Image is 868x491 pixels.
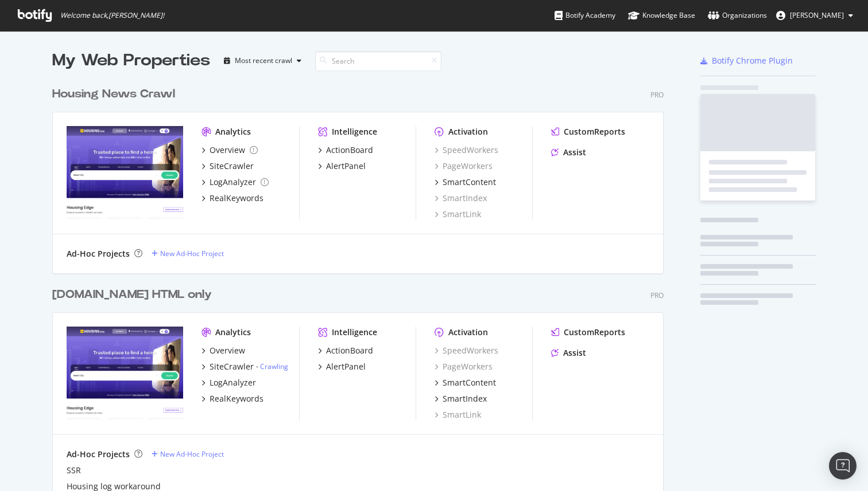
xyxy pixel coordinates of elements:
[201,160,254,172] a: SiteCrawler
[52,286,212,303] div: [DOMAIN_NAME] HTML only
[210,377,256,388] div: LogAnalyzer
[160,449,224,459] div: New Ad-Hoc Project
[318,160,366,172] a: AlertPanel
[201,144,258,156] a: Overview
[563,147,586,158] div: Assist
[67,248,130,260] div: Ad-Hoc Projects
[443,377,496,388] div: SmartContent
[52,86,175,103] div: Housing News Crawl
[160,249,224,258] div: New Ad-Hoc Project
[219,52,306,70] button: Most recent crawl
[551,147,586,158] a: Assist
[210,345,245,356] div: Overview
[443,176,496,188] div: SmartContent
[555,10,615,21] div: Botify Academy
[201,345,245,356] a: Overview
[435,144,498,156] a: SpeedWorkers
[67,126,183,219] img: Housing News Crawl
[210,393,263,404] div: RealKeywords
[201,176,269,188] a: LogAnalyzer
[650,290,664,300] div: Pro
[326,160,366,172] div: AlertPanel
[318,144,373,156] a: ActionBoard
[790,10,844,20] span: Venus Kalra
[52,86,180,103] a: Housing News Crawl
[326,144,373,156] div: ActionBoard
[67,449,130,460] div: Ad-Hoc Projects
[435,377,496,388] a: SmartContent
[67,465,81,476] a: SSR
[435,361,493,372] a: PageWorkers
[435,409,481,421] a: SmartLink
[315,51,441,71] input: Search
[435,176,496,188] a: SmartContent
[435,345,498,356] a: SpeedWorkers
[210,361,254,372] div: SiteCrawler
[210,193,263,204] div: RealKeywords
[435,393,487,404] a: SmartIndex
[551,327,625,338] a: CustomReports
[332,327,377,338] div: Intelligence
[67,327,183,419] img: www.Housing.com
[201,393,263,404] a: RealKeywords
[700,55,793,66] a: Botify Chrome Plugin
[201,377,256,388] a: LogAnalyzer
[551,347,586,359] a: Assist
[712,55,793,66] div: Botify Chrome Plugin
[210,160,254,172] div: SiteCrawler
[829,452,857,480] div: Open Intercom Messenger
[443,393,487,404] div: SmartIndex
[326,361,366,372] div: AlertPanel
[448,126,488,138] div: Activation
[551,126,625,138] a: CustomReports
[332,126,377,138] div: Intelligence
[235,57,292,64] div: Most recent crawl
[650,90,664,100] div: Pro
[563,347,586,359] div: Assist
[318,361,366,372] a: AlertPanel
[260,362,288,371] a: Crawling
[708,10,767,21] div: Organizations
[256,362,288,371] div: -
[152,449,224,459] a: New Ad-Hoc Project
[435,160,493,172] a: PageWorkers
[210,144,245,156] div: Overview
[215,126,251,138] div: Analytics
[210,176,256,188] div: LogAnalyzer
[60,11,164,20] span: Welcome back, [PERSON_NAME] !
[564,126,625,138] div: CustomReports
[326,345,373,356] div: ActionBoard
[448,327,488,338] div: Activation
[201,193,263,204] a: RealKeywords
[52,286,216,303] a: [DOMAIN_NAME] HTML only
[435,209,481,220] a: SmartLink
[767,6,862,25] button: [PERSON_NAME]
[318,345,373,356] a: ActionBoard
[215,327,251,338] div: Analytics
[152,249,224,258] a: New Ad-Hoc Project
[52,49,210,72] div: My Web Properties
[564,327,625,338] div: CustomReports
[201,361,288,372] a: SiteCrawler- Crawling
[628,10,695,21] div: Knowledge Base
[435,193,487,204] a: SmartIndex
